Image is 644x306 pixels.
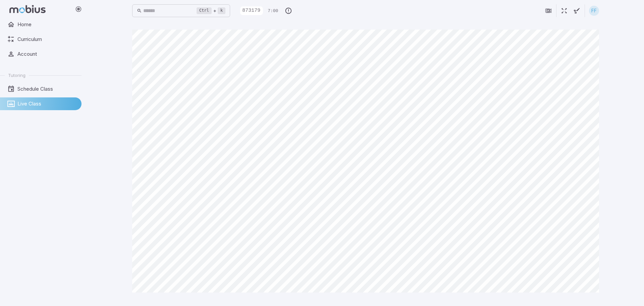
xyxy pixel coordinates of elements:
[218,7,225,14] kbd: k
[282,4,295,17] button: Report an Issue
[240,7,260,14] p: 873179
[240,6,263,15] div: Join Code - Students can join by entering this code
[197,7,225,15] div: +
[17,50,77,58] span: Account
[17,36,77,43] span: Curriculum
[8,72,25,78] span: Tutoring
[571,4,583,17] button: Start Drawing on Questions
[17,85,77,93] span: Schedule Class
[589,6,599,16] div: FF
[268,8,278,14] p: Time Remaining
[17,21,77,28] span: Home
[542,4,555,17] button: Join in Zoom Client
[558,4,571,17] button: Fullscreen Game
[17,100,77,107] span: Live Class
[197,7,212,14] kbd: Ctrl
